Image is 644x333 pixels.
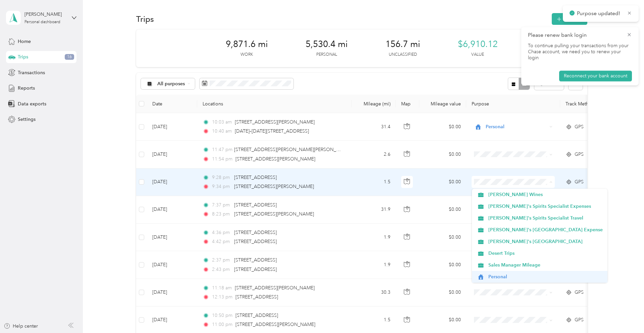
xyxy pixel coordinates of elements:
[488,250,603,257] span: Desert Trips
[575,316,584,324] span: GPS
[212,210,231,218] span: 8:23 pm
[235,285,315,291] span: [STREET_ADDRESS][PERSON_NAME]
[235,119,315,125] span: [STREET_ADDRESS][PERSON_NAME]
[419,279,466,306] td: $0.00
[385,39,420,50] span: 156.7 mi
[235,156,315,162] span: [STREET_ADDRESS][PERSON_NAME]
[234,239,277,244] span: [STREET_ADDRESS]
[352,224,396,251] td: 1.9
[466,95,560,113] th: Purpose
[575,178,584,186] span: GPS
[147,113,197,141] td: [DATE]
[212,155,232,163] span: 11:54 pm
[488,226,603,233] span: [PERSON_NAME]'s [GEOGRAPHIC_DATA] Expense
[147,196,197,224] td: [DATE]
[212,266,231,273] span: 2:43 pm
[18,85,35,92] span: Reports
[234,147,351,152] span: [STREET_ADDRESS][PERSON_NAME][PERSON_NAME]
[212,201,231,209] span: 7:37 pm
[212,118,232,126] span: 10:03 am
[488,273,603,280] span: Personal
[18,38,31,45] span: Home
[389,52,417,58] p: Unclassified
[528,43,632,61] p: To continue pulling your transactions from your Chase account, we need you to renew your login
[488,261,603,269] span: Sales Manager Mileage
[488,191,603,198] span: [PERSON_NAME] Wines
[235,294,278,300] span: [STREET_ADDRESS]
[197,95,352,113] th: Locations
[352,251,396,279] td: 1.9
[240,52,253,58] p: Work
[560,95,607,113] th: Track Method
[419,251,466,279] td: $0.00
[234,202,277,208] span: [STREET_ADDRESS]
[488,238,603,245] span: [PERSON_NAME]'s [GEOGRAPHIC_DATA]
[606,295,644,333] iframe: Everlance-gr Chat Button Frame
[157,82,185,86] span: All purposes
[18,100,46,107] span: Data exports
[18,53,28,60] span: Trips
[419,196,466,224] td: $0.00
[396,95,419,113] th: Map
[577,9,622,18] p: Purpose updated!
[306,39,348,50] span: 5,530.4 mi
[24,11,66,18] div: [PERSON_NAME]
[147,279,197,306] td: [DATE]
[575,151,584,158] span: GPS
[147,224,197,251] td: [DATE]
[212,238,231,245] span: 4:42 pm
[147,251,197,279] td: [DATE]
[486,123,547,131] span: Personal
[234,267,277,272] span: [STREET_ADDRESS]
[419,95,466,113] th: Mileage value
[528,31,622,40] p: Please renew bank login
[352,141,396,168] td: 2.6
[212,293,232,301] span: 12:13 pm
[4,323,38,330] button: Help center
[212,183,231,190] span: 9:34 pm
[65,54,74,60] span: 16
[559,70,632,81] button: Reconnect your bank account
[234,230,277,235] span: [STREET_ADDRESS]
[226,39,268,50] span: 9,871.6 mi
[575,123,584,131] span: GPS
[235,128,309,134] span: [DATE]–[DATE][STREET_ADDRESS]
[234,184,314,189] span: [STREET_ADDRESS][PERSON_NAME]
[18,69,45,76] span: Transactions
[147,95,197,113] th: Date
[419,169,466,196] td: $0.00
[352,95,396,113] th: Mileage (mi)
[552,13,587,25] button: New trip
[212,312,232,319] span: 10:50 pm
[235,313,278,318] span: [STREET_ADDRESS]
[212,128,232,135] span: 10:40 am
[212,146,231,153] span: 11:47 pm
[147,141,197,168] td: [DATE]
[488,203,603,210] span: [PERSON_NAME]'s Spirits Specialist Expenses
[24,20,60,24] div: Personal dashboard
[488,215,603,222] span: [PERSON_NAME]'s Spirits Specialist Travel
[352,169,396,196] td: 1.5
[212,229,231,236] span: 4:36 pm
[235,322,315,327] span: [STREET_ADDRESS][PERSON_NAME]
[419,224,466,251] td: $0.00
[212,256,231,264] span: 2:37 pm
[316,52,337,58] p: Personal
[18,116,36,123] span: Settings
[234,257,277,263] span: [STREET_ADDRESS]
[471,52,484,58] p: Value
[136,15,154,22] h1: Trips
[352,279,396,306] td: 30.3
[212,284,232,292] span: 11:18 am
[575,289,584,296] span: GPS
[234,175,277,180] span: [STREET_ADDRESS]
[212,174,231,181] span: 9:28 pm
[419,141,466,168] td: $0.00
[147,169,197,196] td: [DATE]
[458,39,498,50] span: $6,910.12
[419,113,466,141] td: $0.00
[234,211,314,217] span: [STREET_ADDRESS][PERSON_NAME]
[212,321,232,328] span: 11:00 pm
[352,196,396,224] td: 31.9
